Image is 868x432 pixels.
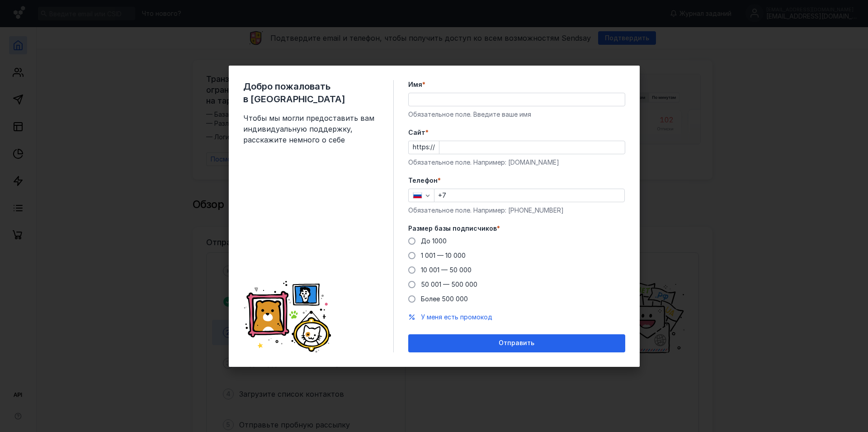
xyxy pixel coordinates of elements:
[408,128,425,137] span: Cайт
[421,252,466,259] span: 1 001 — 10 000
[421,313,492,322] button: У меня есть промокод
[421,313,492,321] span: У меня есть промокод
[408,176,438,185] span: Телефон
[421,237,447,245] span: До 1000
[243,113,379,145] span: Чтобы мы могли предоставить вам индивидуальную поддержку, расскажите немного о себе
[243,80,379,105] span: Добро пожаловать в [GEOGRAPHIC_DATA]
[408,206,625,215] div: Обязательное поле. Например: [PHONE_NUMBER]
[421,295,468,303] span: Более 500 000
[421,280,477,288] span: 50 001 — 500 000
[408,224,497,233] span: Размер базы подписчиков
[421,266,472,274] span: 10 001 — 50 000
[408,334,625,352] button: Отправить
[499,339,534,347] span: Отправить
[408,80,422,89] span: Имя
[408,110,625,119] div: Обязательное поле. Введите ваше имя
[408,158,625,167] div: Обязательное поле. Например: [DOMAIN_NAME]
